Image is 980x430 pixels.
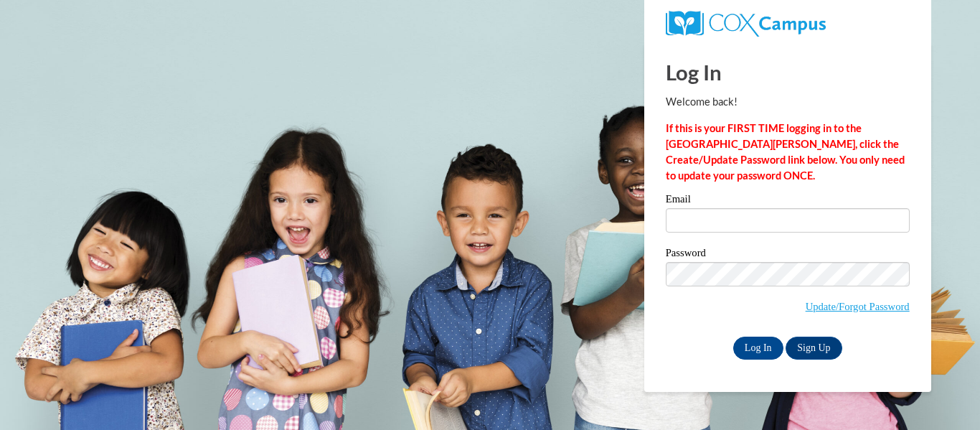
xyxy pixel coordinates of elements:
[666,194,910,208] label: Email
[733,337,783,360] input: Log In
[666,11,826,37] img: COX Campus
[666,57,910,87] h1: Log In
[806,301,910,312] a: Update/Forgot Password
[666,17,826,29] a: COX Campus
[666,94,910,110] p: Welcome back!
[666,122,905,182] strong: If this is your FIRST TIME logging in to the [GEOGRAPHIC_DATA][PERSON_NAME], click the Create/Upd...
[666,248,910,262] label: Password
[786,337,842,360] a: Sign Up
